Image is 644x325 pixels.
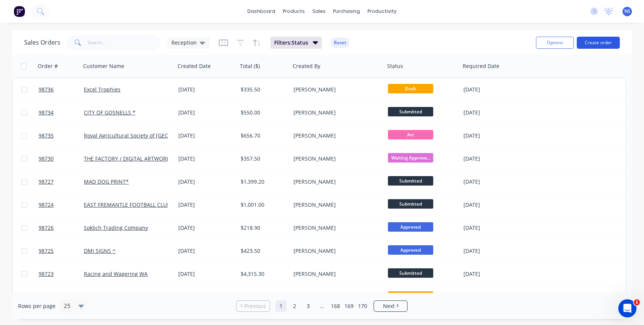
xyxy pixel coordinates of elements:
a: CITY OF GOSNELLS * [84,109,136,116]
iframe: Intercom live chat [618,299,636,317]
div: Status [387,62,403,70]
h1: Sales Orders [24,39,60,46]
button: Options [536,37,574,49]
a: 98730 [39,147,84,170]
div: $550.00 [241,109,285,116]
span: Previous [244,302,266,310]
div: $423.50 [241,247,285,255]
span: Draft [388,84,433,93]
div: $218.90 [241,224,285,232]
a: 98734 [39,101,84,124]
div: [DATE] [178,201,235,209]
div: Order # [38,62,58,70]
div: [PERSON_NAME] [293,224,377,232]
button: Create order [577,37,620,49]
div: [DATE] [178,109,235,116]
span: 98724 [39,201,54,209]
div: [PERSON_NAME] [293,201,377,209]
div: sales [309,6,329,17]
span: NS [624,8,630,15]
div: [PERSON_NAME] [293,247,377,255]
a: Page 168 [330,300,341,312]
div: [DATE] [463,155,524,162]
span: Next [383,302,395,310]
div: [PERSON_NAME] [293,132,377,139]
input: Search... [88,35,161,50]
span: Submitted [388,268,433,278]
div: [DATE] [463,132,524,139]
div: $335.50 [241,86,285,93]
div: [DATE] [178,224,235,232]
div: [PERSON_NAME] [293,270,377,278]
span: 98725 [39,247,54,255]
a: MAD DOG PRINT* [84,178,129,185]
span: Approved [388,222,433,232]
div: Total ($) [240,62,260,70]
a: Royal Agricultural Society of [GEOGRAPHIC_DATA] [84,132,208,139]
a: Racing and Wagering WA [84,270,148,277]
div: [PERSON_NAME] [293,109,377,116]
button: Reset [331,37,349,48]
a: Page 169 [343,300,355,312]
div: [DATE] [178,178,235,186]
div: [DATE] [463,109,524,116]
a: 98735 [39,124,84,147]
div: productivity [364,6,400,17]
span: Submitted [388,199,433,209]
div: Created Date [178,62,211,70]
span: Submitted [388,107,433,116]
a: 98731 [39,286,84,308]
a: THE FACTORY / DIGITAL ARTWORKS ^ [84,155,178,162]
div: $1,001.00 [241,201,285,209]
div: [DATE] [463,270,524,278]
div: products [279,6,309,17]
div: [DATE] [463,247,524,255]
div: Required Date [463,62,499,70]
a: Jump forward [316,300,327,312]
a: Page 1 is your current page [275,300,287,312]
span: 98736 [39,86,54,93]
div: Customer Name [83,62,124,70]
a: Page 3 [303,300,314,312]
span: Art [388,130,433,139]
span: 98735 [39,132,54,139]
a: Soklich Trading Company [84,224,148,231]
span: Rows per page [18,302,56,310]
span: Filters: Status [274,39,308,46]
span: Reception [171,39,197,46]
div: $4,315.30 [241,270,285,278]
a: 98726 [39,217,84,239]
span: 98723 [39,270,54,278]
div: [DATE] [463,201,524,209]
span: 98734 [39,109,54,116]
span: Draft [388,291,433,301]
span: 98727 [39,178,54,186]
img: Factory [14,6,25,17]
div: [PERSON_NAME] [293,155,377,162]
a: Previous page [236,302,270,310]
span: Waiting Approva... [388,153,433,162]
button: Filters:Status [270,37,322,49]
a: Next page [374,302,407,310]
div: [DATE] [178,132,235,139]
span: 98730 [39,155,54,162]
ul: Pagination [233,300,411,312]
span: Approved [388,245,433,255]
div: [DATE] [178,155,235,162]
div: [PERSON_NAME] [293,178,377,186]
span: Submitted [388,176,433,186]
a: Page 170 [357,300,368,312]
div: [DATE] [178,270,235,278]
span: 1 [634,299,640,305]
a: 98723 [39,263,84,285]
div: [DATE] [178,86,235,93]
div: [DATE] [178,247,235,255]
a: EAST FREMANTLE FOOTBALL CLUB* [84,201,173,208]
div: $1,399.20 [241,178,285,186]
div: [DATE] [463,224,524,232]
a: Excel Trophies [84,86,120,93]
a: 98725 [39,240,84,262]
div: Created By [293,62,320,70]
div: [DATE] [463,86,524,93]
div: $357.50 [241,155,285,162]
